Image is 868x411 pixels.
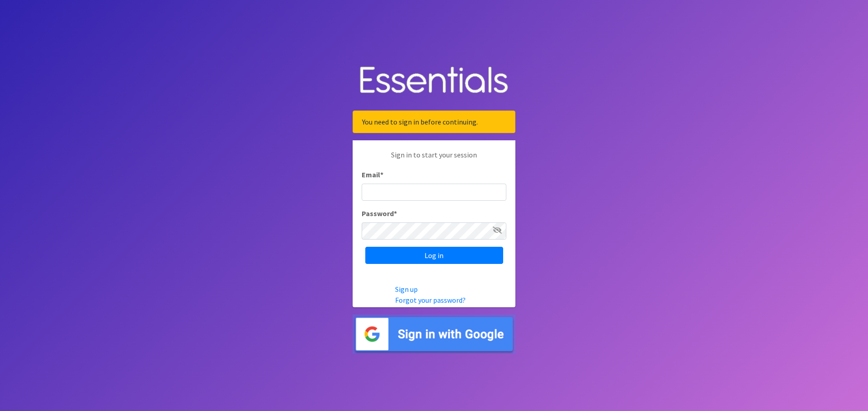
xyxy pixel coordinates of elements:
abbr: required [394,209,397,218]
label: Email [362,169,383,180]
a: Sign up [395,285,418,294]
label: Password [362,208,397,219]
input: Log in [365,247,503,264]
div: You need to sign in before continuing. [353,111,515,133]
img: Sign in with Google [353,314,515,354]
p: Sign in to start your session [362,149,506,169]
abbr: required [380,170,383,179]
a: Forgot your password? [395,296,466,305]
img: Human Essentials [353,57,515,104]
